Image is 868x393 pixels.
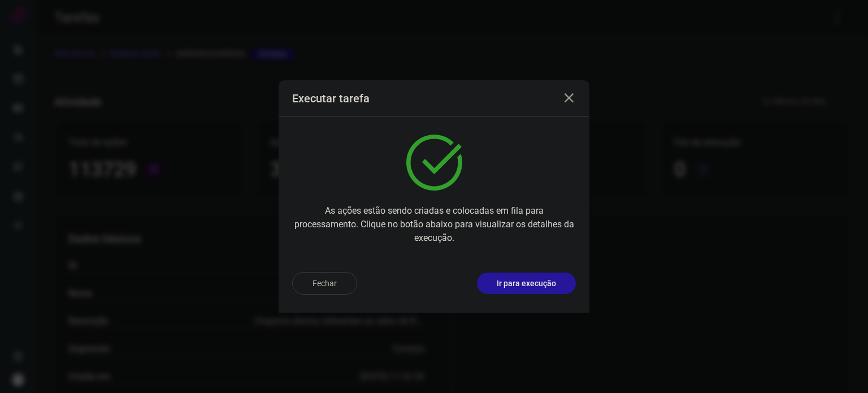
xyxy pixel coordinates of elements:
[292,272,357,295] button: Fechar
[292,92,370,105] h3: Executar tarefa
[497,278,556,290] p: Ir para execução
[406,135,462,191] img: verified.svg
[292,204,576,245] p: As ações estão sendo criadas e colocadas em fila para processamento. Clique no botão abaixo para ...
[477,273,576,294] button: Ir para execução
